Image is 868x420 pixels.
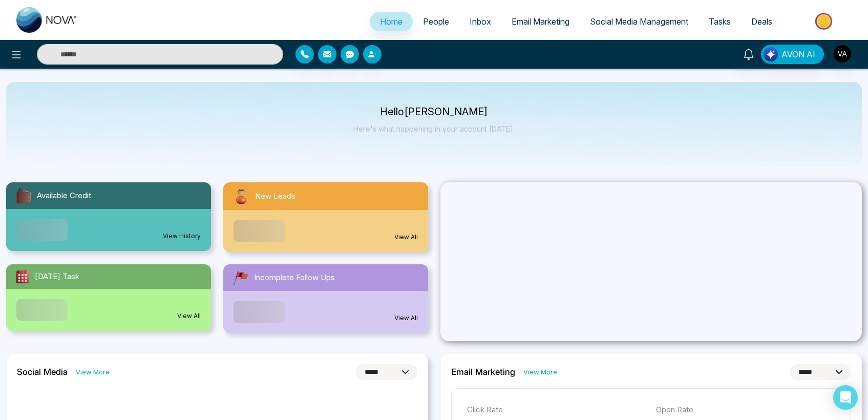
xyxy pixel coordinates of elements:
a: Home [370,12,413,31]
img: followUps.svg [231,268,250,287]
img: Nova CRM Logo [16,7,78,33]
a: New LeadsView All [217,182,434,252]
span: [DATE] Task [35,271,79,283]
span: Available Credit [37,190,91,202]
span: Inbox [470,16,491,27]
span: AVON AI [781,48,815,60]
div: Open Intercom Messenger [833,385,858,410]
a: Tasks [698,12,741,31]
img: availableCredit.svg [14,186,33,205]
a: Email Marketing [501,12,580,31]
span: Home [380,16,403,27]
span: New Leads [255,191,295,202]
span: People [423,16,449,27]
img: Market-place.gif [788,10,862,33]
img: Lead Flow [764,47,778,61]
span: Incomplete Follow Ups [254,272,335,284]
h2: Social Media [17,367,68,377]
a: Social Media Management [580,12,698,31]
a: View More [523,367,557,377]
a: View All [394,313,418,323]
a: People [413,12,459,31]
h2: Email Marketing [451,367,515,377]
a: View All [394,233,418,242]
p: Click Rate [467,404,646,416]
a: View All [177,311,201,321]
a: View History [163,232,201,241]
a: Inbox [459,12,501,31]
a: Incomplete Follow UpsView All [217,264,434,333]
button: AVON AI [761,45,824,64]
a: Deals [741,12,782,31]
span: Deals [751,16,772,27]
span: Social Media Management [590,16,688,27]
span: Email Marketing [512,16,569,27]
img: User Avatar [834,45,851,62]
a: View More [76,367,110,377]
img: newLeads.svg [231,186,251,206]
img: todayTask.svg [14,268,31,285]
span: Tasks [709,16,731,27]
p: Open Rate [656,404,835,416]
p: Hello [PERSON_NAME] [353,108,515,116]
p: Here's what happening in your account [DATE]. [353,124,515,133]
